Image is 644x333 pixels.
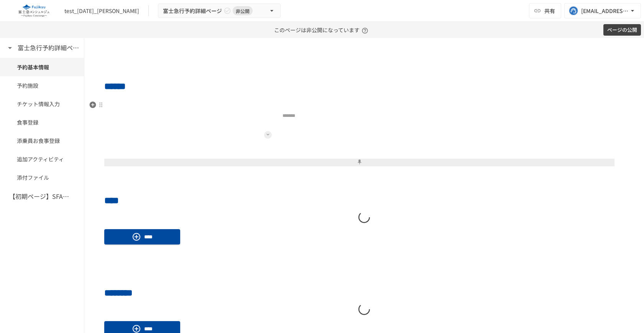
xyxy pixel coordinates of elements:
[581,6,629,16] div: [EMAIL_ADDRESS][DOMAIN_NAME]
[17,63,67,71] span: 予約基本情報
[163,6,222,16] span: 富士急行予約詳細ページ
[9,5,58,17] img: eQeGXtYPV2fEKIA3pizDiVdzO5gJTl2ahLbsPaD2E4R
[18,43,79,53] h6: 富士急行予約詳細ページ
[17,155,67,163] span: 追加アクティビティ
[564,3,641,18] button: [EMAIL_ADDRESS][DOMAIN_NAME]
[529,3,561,18] button: 共有
[17,81,67,90] span: 予約施設
[17,136,67,145] span: 添乗員お食事登録
[603,24,641,36] button: ページの公開
[17,118,67,126] span: 食事登録
[158,3,281,18] button: 富士急行予約詳細ページ非公開
[17,100,67,108] span: チケット情報入力
[17,173,67,182] span: 添付ファイル
[233,7,253,15] span: 非公開
[544,7,555,15] span: 共有
[64,7,139,15] div: test_[DATE]_[PERSON_NAME]
[9,192,71,202] h6: 【初期ページ】SFAの会社同期
[274,22,370,38] p: このページは非公開になっています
